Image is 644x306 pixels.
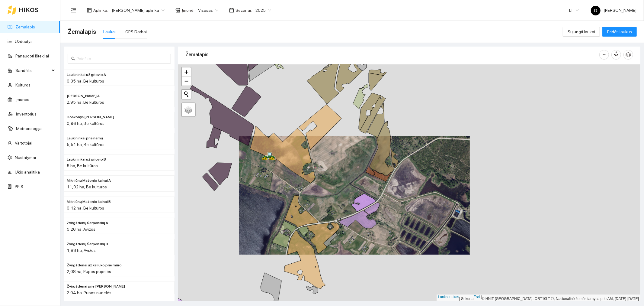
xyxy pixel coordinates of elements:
font: Mikniūnų Matonio kalnai A [67,178,111,183]
font: Žvirgždėnai už keliuko prie mūro [67,263,122,267]
font: GPS Darbai [125,29,147,34]
span: 2025 [255,6,271,15]
a: Vartotojai [15,141,32,145]
a: Panaudoti ištekliai [15,54,49,58]
a: Užduotys [15,39,33,44]
font: Laukininkai už griovio B [67,157,106,161]
span: meniu sulankstymas [71,8,76,13]
font: 5,51 ha, Be kultūros [67,142,104,147]
font: © HNIT-[GEOGRAPHIC_DATA]; ORT10LT ©, Nacionalinė žemės tarnyba prie AM, [DATE]-[DATE] [482,297,639,301]
button: Pridėti laukus [602,27,637,37]
a: Sluoksniai [182,103,195,116]
font: Žvirgždėnų Šerpenskų A [67,221,108,225]
button: meniu sulankstymas [68,4,80,16]
font: 0,12 ha, Be kultūros [67,206,104,210]
font: Žemalapis [185,52,209,57]
font: | Sukurta [459,297,474,301]
span: Visosas [198,6,218,15]
span: Mikniūnų Matonio kalnai A [67,178,111,184]
span: Žvirgždėnų Šerpenskų A [67,220,108,226]
font: Doškonys [PERSON_NAME] [67,115,114,119]
span: stulpelio plotis [600,52,609,57]
span: paieška [71,57,75,61]
a: Pridėti laukus [602,29,637,34]
a: Sujungti laukai [563,29,600,34]
font: Sandėlis [15,68,32,73]
span: Žemalapis [68,27,96,37]
a: Įmonės [15,97,29,102]
span: Žvirgždėnai prie mūro Močiutės [67,284,125,289]
font: 11,02 ha, Be kultūros [67,184,107,189]
span: kalendorius [229,8,234,13]
span: LT [569,6,579,15]
a: Ūkio analitika [15,170,40,174]
font: [PERSON_NAME] A [67,94,100,98]
font: : [251,8,252,13]
font: Mikniūnų Matonio kalnai B [67,200,111,204]
font: Sujungti laukai [568,29,595,34]
span: Žvirgždėnai už keliuko prie mūro [67,262,122,268]
a: Atitolinti [182,76,191,86]
font: Įmonė [182,8,194,13]
a: Kultūros [15,83,30,87]
font: Žemalapis [68,28,96,35]
font: : [107,8,108,13]
font: − [184,77,188,85]
font: Pridėti laukus [607,29,632,34]
font: Žvirgždėnų Šerpenskų B [67,242,108,246]
input: Paieška [77,55,167,62]
span: Donato Klimkevičiaus aplinka [112,6,165,15]
span: Doškonys Sabonienė A [67,93,100,99]
a: PPIS [15,184,23,189]
font: [PERSON_NAME] [604,8,636,13]
span: Laukininkai prie namų [67,135,103,141]
font: | [481,295,482,299]
span: parduotuvė [175,8,180,13]
font: Žvirgždėnai prie [PERSON_NAME] [67,284,125,288]
font: 5,26 ha, Avižos [67,227,95,232]
font: Aplinka [93,8,107,13]
font: 5 ha, Be kultūros [67,163,98,168]
button: Sujungti laukai [563,27,600,37]
button: Pradėti naują paiešką [182,90,191,99]
a: Nustatymai [15,155,36,160]
font: Laukininkai prie namų [67,136,103,140]
font: Laukai [103,29,116,34]
button: stulpelio plotis [599,50,609,60]
span: išdėstymas [87,8,92,13]
font: 1,88 ha, Avižos [67,248,96,253]
font: 2,95 ha, Be kultūros [67,100,104,105]
span: Laukininkai už griovio A [67,72,106,78]
font: 2,08 ha, Pupos pupelės [67,269,111,274]
a: Priartinti [182,67,191,76]
font: : [194,8,194,13]
font: D [594,8,597,13]
span: Laukininkai už griovio B [67,157,106,162]
font: LT [569,8,573,13]
font: 2,04 ha, Pupos pupelės [67,290,111,295]
font: Sezonai [235,8,251,13]
span: Žvirgždėnų Šerpenskų B [67,241,108,247]
a: Inventorius [16,112,37,116]
a: Lankstinukas [438,295,459,299]
a: Esri [474,295,480,299]
font: Laukininkai už griovio A [67,73,106,77]
font: + [184,68,188,76]
span: Doškonys Sabonienė B. [67,114,114,120]
span: Mikniūnų Matonio kalnai B [67,199,111,205]
font: Visosas [198,8,213,13]
a: Žemalapis [15,24,35,29]
font: 0,35 ha, Be kultūros [67,79,104,83]
a: Meteorologija [16,126,42,131]
font: 0,96 ha, Be kultūros [67,121,104,126]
